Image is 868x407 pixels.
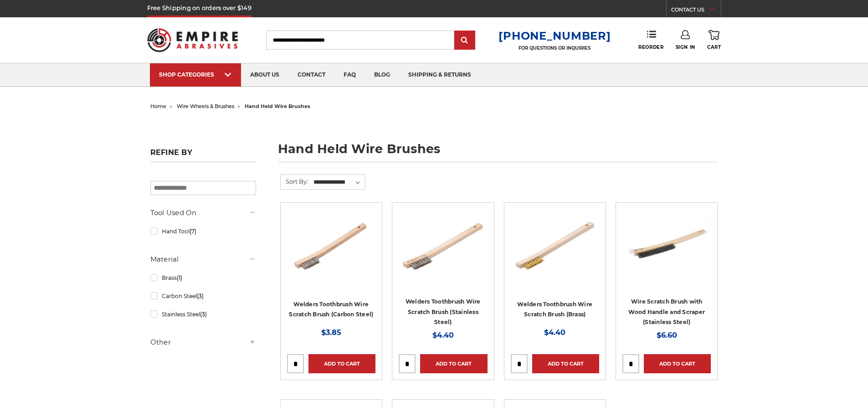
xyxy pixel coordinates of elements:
[622,209,711,282] img: 13.5" scratch brush with scraper
[150,337,256,348] h5: Other
[150,223,256,239] a: Hand Tool(7)
[200,311,207,318] span: (3)
[308,354,375,373] a: Add to Cart
[676,44,695,50] span: Sign In
[544,328,565,337] span: $4.40
[278,143,718,162] h1: hand held wire brushes
[420,354,487,373] a: Add to Cart
[644,354,711,373] a: Add to Cart
[197,293,204,299] span: (3)
[638,44,663,50] span: Reorder
[281,175,308,188] label: Sort By:
[150,270,256,286] a: Brass(1)
[241,63,288,87] a: about us
[159,71,232,78] div: SHOP CATEGORIES
[177,103,234,109] a: wire wheels & brushes
[511,209,599,326] a: Brass Welders Toothbrush
[511,209,599,282] img: Brass Welders Toothbrush
[321,328,341,337] span: $3.85
[147,22,238,58] img: Empire Abrasives
[150,254,256,265] h5: Material
[288,63,334,87] a: contact
[150,306,256,322] a: Stainless Steel(3)
[177,274,182,281] span: (1)
[399,209,487,326] a: Stainless Steel Welders Toothbrush
[498,29,611,42] a: [PHONE_NUMBER]
[657,331,677,340] span: $6.60
[287,209,375,282] img: Carbon Steel Welders Toothbrush
[150,207,256,218] h5: Tool Used On
[532,354,599,373] a: Add to Cart
[150,288,256,304] a: Carbon Steel(3)
[399,63,480,87] a: shipping & returns
[312,175,365,189] select: Sort By:
[638,30,663,50] a: Reorder
[456,31,474,50] input: Submit
[707,44,721,50] span: Cart
[707,30,721,50] a: Cart
[671,5,721,17] a: CONTACT US
[432,331,454,340] span: $4.40
[245,103,310,109] span: hand held wire brushes
[622,209,711,326] a: 13.5" scratch brush with scraper
[498,45,611,51] p: FOR QUESTIONS OR INQUIRIES
[399,209,487,282] img: Stainless Steel Welders Toothbrush
[365,63,399,87] a: blog
[150,148,256,162] h5: Refine by
[287,209,375,326] a: Carbon Steel Welders Toothbrush
[150,103,166,109] a: home
[190,228,196,235] span: (7)
[334,63,365,87] a: faq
